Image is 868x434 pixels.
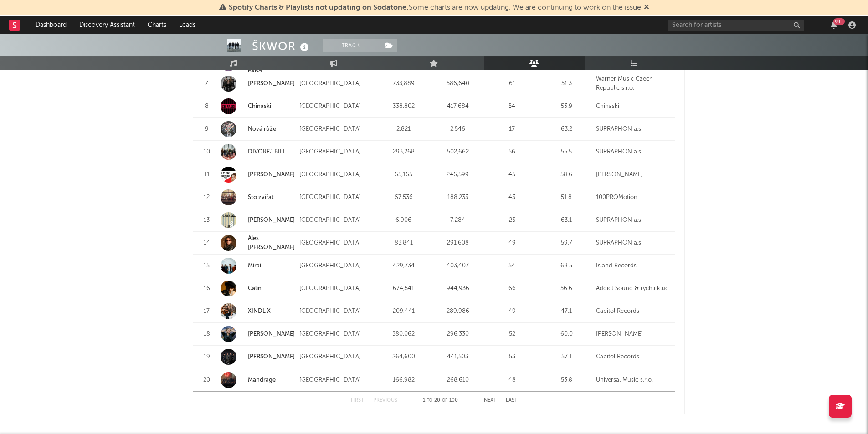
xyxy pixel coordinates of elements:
a: Mandrage [221,372,295,388]
div: 52 [487,330,537,339]
span: : Some charts are now updating. We are continuing to work on the issue [229,4,641,11]
div: 13 [198,216,216,225]
div: 99 + [833,18,845,25]
div: 674,541 [379,284,428,293]
a: Charts [141,16,173,34]
a: XINDL X [248,308,271,314]
a: Calin [221,281,295,296]
div: [GEOGRAPHIC_DATA] [299,102,374,111]
div: 502,662 [433,148,483,157]
div: 14 [198,239,216,248]
div: 7 [198,79,216,88]
div: Warner Music Czech Republic s.r.o. [596,75,671,92]
div: 209,441 [379,307,428,316]
a: [PERSON_NAME] [221,212,295,228]
a: Sto zvířat [221,189,295,205]
div: [GEOGRAPHIC_DATA] [299,193,374,202]
div: 53 [487,352,537,362]
div: 20 [198,376,216,385]
div: 9 [198,125,216,134]
div: [GEOGRAPHIC_DATA] [299,284,374,293]
div: 63.2 [542,125,591,134]
div: 338,802 [379,102,428,111]
div: 12 [198,193,216,202]
div: 47.1 [542,307,591,316]
div: 54 [487,261,537,271]
button: First [351,398,364,403]
div: 58.6 [542,170,591,179]
div: 63.1 [542,216,591,225]
a: Sto zvířat [248,194,274,200]
a: Ales [PERSON_NAME] [221,234,295,252]
a: [PERSON_NAME] [248,331,295,337]
div: 16 [198,284,216,293]
div: 83,841 [379,239,428,248]
div: 43 [487,193,537,202]
div: [PERSON_NAME] [596,330,671,339]
a: [PERSON_NAME] [221,326,295,342]
a: [PERSON_NAME] [221,76,295,92]
button: 99+ [831,21,837,29]
div: 56 [487,148,537,157]
div: Capitol Records [596,352,671,362]
div: 1 20 100 [416,395,466,406]
div: 48 [487,376,537,385]
div: 380,062 [379,330,428,339]
a: [PERSON_NAME] [248,172,295,178]
button: Next [484,398,497,403]
div: 10 [198,148,216,157]
a: [PERSON_NAME] [221,167,295,183]
div: 417,684 [433,102,483,111]
div: 51.3 [542,79,591,88]
div: 18 [198,330,216,339]
div: ŠKWOR [252,39,311,54]
div: [GEOGRAPHIC_DATA] [299,261,374,271]
div: 51.8 [542,193,591,202]
div: Capitol Records [596,307,671,316]
div: [GEOGRAPHIC_DATA] [299,216,374,225]
div: SUPRAPHON a.s. [596,148,671,157]
a: Chinaski [221,98,295,114]
button: Last [506,398,518,403]
a: DIVOKEJ BILL [221,144,295,160]
div: 291,608 [433,239,483,248]
div: 2,821 [379,125,428,134]
div: 19 [198,352,216,362]
div: Island Records [596,261,671,271]
a: [PERSON_NAME] [248,81,295,87]
div: 49 [487,239,537,248]
div: 586,640 [433,79,483,88]
div: [GEOGRAPHIC_DATA] [299,307,374,316]
div: 289,986 [433,307,483,316]
div: 441,503 [433,352,483,362]
a: Mirai [221,258,295,274]
div: 65,165 [379,170,428,179]
div: 57.1 [542,352,591,362]
a: Calin [248,286,262,291]
a: Chinaski [248,103,271,109]
a: [PERSON_NAME] [248,354,295,360]
div: 66 [487,284,537,293]
div: 56.6 [542,284,591,293]
button: Track [323,39,380,52]
div: 268,610 [433,376,483,385]
div: 59.7 [542,239,591,248]
div: 7,284 [433,216,483,225]
a: DIVOKEJ BILL [248,149,286,155]
a: Nová růže [248,126,276,132]
a: Leads [173,16,202,34]
div: 166,982 [379,376,428,385]
div: 2,546 [433,125,483,134]
button: Previous [373,398,397,403]
div: 45 [487,170,537,179]
div: Chinaski [596,102,671,111]
div: 55.5 [542,148,591,157]
div: 15 [198,261,216,271]
span: Dismiss [644,4,649,11]
input: Search for artists [668,20,804,31]
div: 54 [487,102,537,111]
div: 8 [198,102,216,111]
span: of [442,398,447,403]
div: 188,233 [433,193,483,202]
div: [GEOGRAPHIC_DATA] [299,79,374,88]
